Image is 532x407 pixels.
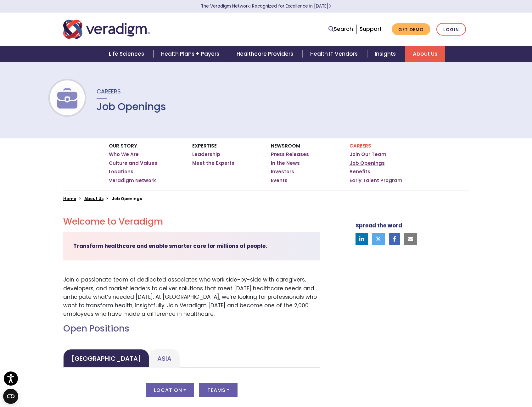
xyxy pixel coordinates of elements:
a: Leadership [192,151,220,158]
h2: Open Positions [63,323,320,334]
a: Home [63,196,76,202]
span: Careers [97,87,121,95]
a: Health Plans + Payers [154,46,229,62]
a: Join Our Team [350,151,386,158]
button: Open CMP widget [3,389,18,404]
a: Investors [271,169,294,175]
a: About Us [405,46,445,62]
a: Get Demo [392,23,430,36]
a: The Veradigm Network: Recognized for Excellence in [DATE]Learn More [201,3,331,9]
a: Press Releases [271,151,309,158]
a: Job Openings [350,160,385,166]
img: Veradigm logo [63,19,150,40]
a: [GEOGRAPHIC_DATA] [63,349,149,368]
a: Insights [367,46,405,62]
a: Search [328,25,353,33]
a: Life Sciences [101,46,154,62]
h2: Welcome to Veradigm [63,216,320,227]
strong: Transform healthcare and enable smarter care for millions of people. [73,242,267,250]
strong: Spread the word [356,222,402,229]
button: Teams [199,383,238,397]
a: Early Talent Program [350,177,402,184]
a: Health IT Vendors [303,46,367,62]
a: Meet the Experts [192,160,234,166]
a: Benefits [350,169,370,175]
a: About Us [84,196,104,202]
span: Learn More [328,3,331,9]
button: Location [146,383,194,397]
h1: Job Openings [97,101,166,113]
a: Login [436,23,466,36]
p: Join a passionate team of dedicated associates who work side-by-side with caregivers, developers,... [63,276,320,318]
a: Events [271,177,288,184]
a: Who We Are [109,151,139,158]
a: Veradigm Network [109,177,156,184]
a: In the News [271,160,300,166]
a: Culture and Values [109,160,157,166]
a: Asia [149,349,180,368]
a: Locations [109,169,133,175]
a: Healthcare Providers [229,46,303,62]
a: Support [360,25,382,33]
